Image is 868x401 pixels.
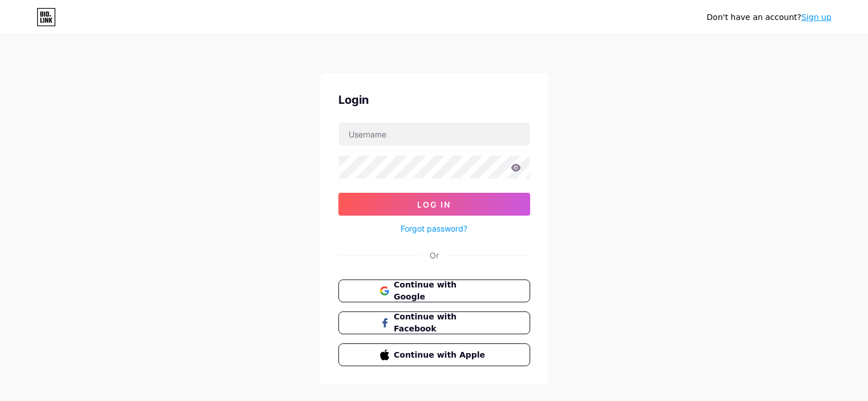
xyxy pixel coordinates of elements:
[801,13,831,22] a: Sign up
[394,311,488,335] span: Continue with Facebook
[706,11,831,23] div: Don't have an account?
[338,280,530,302] button: Continue with Google
[339,123,530,145] input: Username
[430,249,439,261] div: Or
[394,349,488,361] span: Continue with Apple
[338,311,530,334] button: Continue with Facebook
[338,91,530,108] div: Login
[394,279,488,303] span: Continue with Google
[338,193,530,216] button: Log In
[338,343,530,366] button: Continue with Apple
[417,200,451,209] span: Log In
[401,222,467,234] a: Forgot password?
